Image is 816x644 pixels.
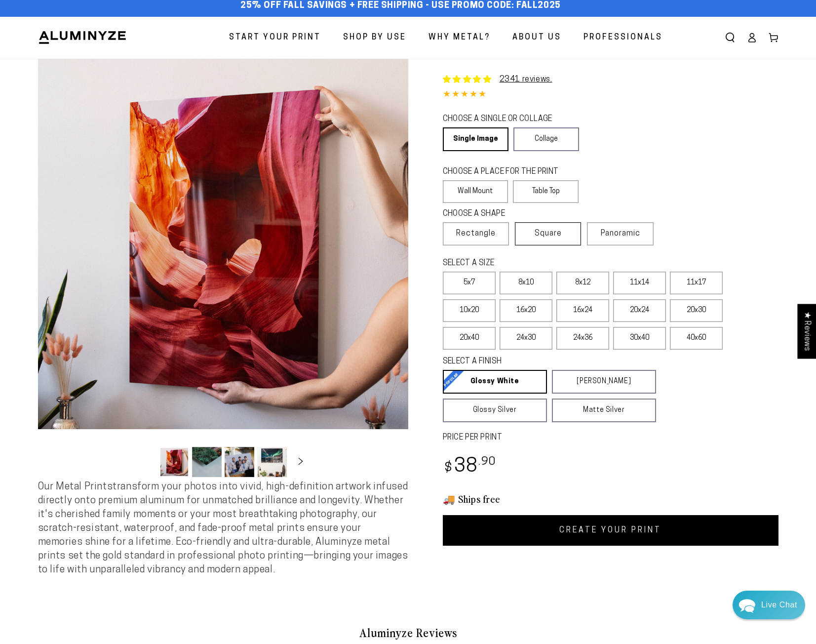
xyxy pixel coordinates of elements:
button: Load image 1 in gallery view [159,447,189,477]
label: 24x30 [500,327,552,350]
div: Click to open Judge.me floating reviews tab [797,304,816,359]
label: 16x20 [500,299,552,322]
a: Glossy Silver [443,399,547,422]
label: 11x17 [670,272,723,294]
legend: SELECT A SIZE [443,258,640,269]
div: Chat widget toggle [733,591,805,619]
button: Slide left [135,451,156,473]
label: 24x36 [556,327,609,350]
legend: CHOOSE A PLACE FOR THE PRINT [443,166,570,178]
legend: CHOOSE A SINGLE OR COLLAGE [443,114,570,125]
span: Shop By Use [343,31,406,45]
a: Professionals [576,25,670,51]
label: PRICE PER PRINT [443,432,778,443]
button: Slide right [290,451,311,473]
a: Single Image [443,127,508,151]
label: 20x30 [670,299,723,322]
legend: CHOOSE A SHAPE [443,208,571,220]
button: Load image 4 in gallery view [257,447,287,477]
span: Panoramic [601,230,640,238]
span: $ [444,462,453,475]
span: Rectangle [456,228,496,240]
label: Wall Mount [443,180,508,203]
label: 20x24 [613,299,666,322]
label: 5x7 [443,272,496,294]
span: 25% off FALL Savings + Free Shipping - Use Promo Code: FALL2025 [240,0,561,11]
legend: SELECT A FINISH [443,356,632,367]
button: Load image 2 in gallery view [192,447,222,477]
a: Why Metal? [421,25,498,51]
h2: Aluminyze Reviews [120,624,697,641]
a: About Us [505,25,569,51]
a: Shop By Use [336,25,414,51]
label: 16x24 [556,299,609,322]
img: Aluminyze [38,30,127,45]
span: Why Metal? [428,31,490,45]
label: 20x40 [443,327,496,350]
label: Table Top [513,180,579,203]
span: Our Metal Prints transform your photos into vivid, high-definition artwork infused directly onto ... [38,482,408,575]
label: 10x20 [443,299,496,322]
a: Collage [513,127,579,151]
span: Square [535,228,562,240]
label: 11x14 [613,272,666,294]
bdi: 38 [443,457,497,477]
a: Matte Silver [552,399,656,422]
label: 8x12 [556,272,609,294]
label: 30x40 [613,327,666,350]
label: 8x10 [500,272,552,294]
div: Contact Us Directly [761,591,797,619]
h3: 🚚 Ships free [443,492,778,505]
a: Start Your Print [222,25,328,51]
div: 4.84 out of 5.0 stars [443,88,778,102]
a: 2341 reviews. [500,76,552,83]
span: About Us [512,31,561,45]
media-gallery: Gallery Viewer [38,59,408,480]
a: [PERSON_NAME] [552,370,656,394]
a: CREATE YOUR PRINT [443,515,778,546]
label: 40x60 [670,327,723,350]
a: Glossy White [443,370,547,394]
summary: Search our site [719,27,741,48]
span: Start Your Print [229,31,321,45]
sup: .90 [478,456,496,468]
button: Load image 3 in gallery view [225,447,254,477]
span: Professionals [583,31,662,45]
